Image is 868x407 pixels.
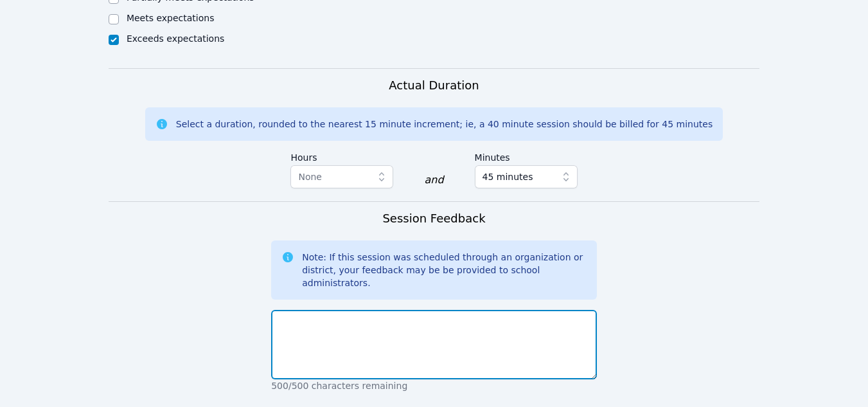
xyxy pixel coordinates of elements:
[127,13,215,23] label: Meets expectations
[475,165,578,188] button: 45 minutes
[298,172,322,182] span: None
[271,379,597,392] p: 500/500 characters remaining
[290,165,393,188] button: None
[382,210,485,228] h3: Session Feedback
[290,146,393,165] label: Hours
[475,146,578,165] label: Minutes
[302,251,587,289] div: Note: If this session was scheduled through an organization or district, your feedback may be be ...
[127,33,224,44] label: Exceeds expectations
[483,169,533,185] span: 45 minutes
[176,118,713,131] div: Select a duration, rounded to the nearest 15 minute increment; ie, a 40 minute session should be ...
[424,172,443,188] div: and
[389,77,479,95] h3: Actual Duration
